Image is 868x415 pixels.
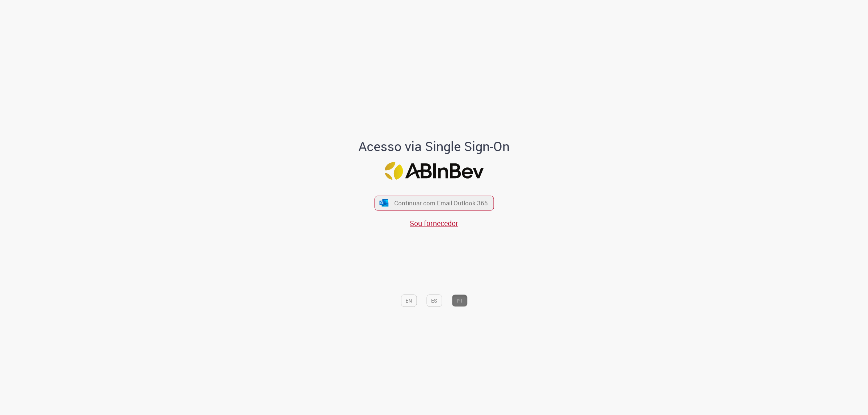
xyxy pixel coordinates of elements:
[379,199,389,207] img: ícone Azure/Microsoft 360
[394,199,488,207] span: Continuar com Email Outlook 365
[401,294,417,307] button: EN
[334,139,535,154] h1: Acesso via Single Sign-On
[426,294,442,307] button: ES
[410,218,458,228] a: Sou fornecedor
[452,294,467,307] button: PT
[374,196,494,210] button: ícone Azure/Microsoft 360 Continuar com Email Outlook 365
[384,162,484,180] img: Logo ABInBev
